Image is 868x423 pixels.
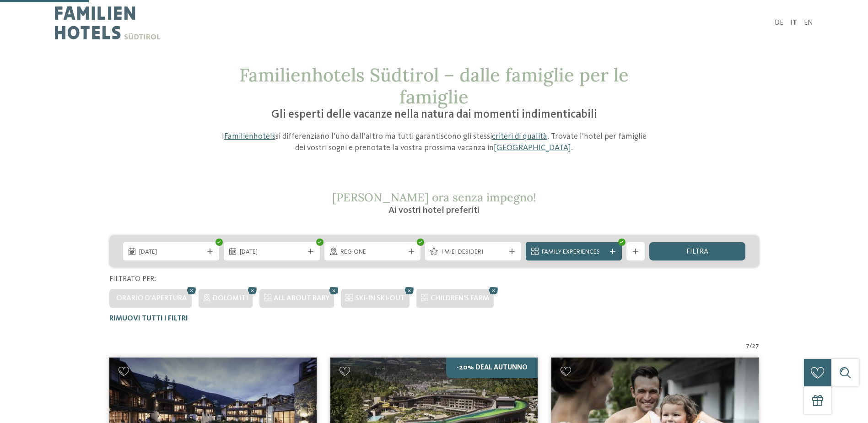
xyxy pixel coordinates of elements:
[109,276,156,283] span: Filtrato per:
[492,132,547,141] a: criteri di qualità
[686,248,708,255] span: filtra
[332,190,536,205] span: [PERSON_NAME] ora senza impegno!
[431,295,489,302] span: CHILDREN’S FARM
[116,295,187,302] span: Orario d'apertura
[224,132,275,141] a: Familienhotels
[388,206,480,215] span: Ai vostri hotel preferiti
[274,295,329,302] span: ALL ABOUT BABY
[752,342,759,351] span: 27
[239,63,629,108] span: Familienhotels Südtirol – dalle famiglie per le famiglie
[109,315,188,322] span: Rimuovi tutti i filtri
[790,19,797,27] a: IT
[746,342,749,351] span: 7
[804,19,813,27] a: EN
[494,144,571,152] a: [GEOGRAPHIC_DATA]
[441,248,505,257] span: I miei desideri
[775,19,783,27] a: DE
[139,248,203,257] span: [DATE]
[213,295,248,302] span: Dolomiti
[542,248,606,257] span: Family Experiences
[355,295,405,302] span: SKI-IN SKI-OUT
[749,342,752,351] span: /
[340,248,404,257] span: Regione
[217,131,652,154] p: I si differenziano l’uno dall’altro ma tutti garantiscono gli stessi . Trovate l’hotel per famigl...
[240,248,304,257] span: [DATE]
[271,109,597,120] span: Gli esperti delle vacanze nella natura dai momenti indimenticabili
